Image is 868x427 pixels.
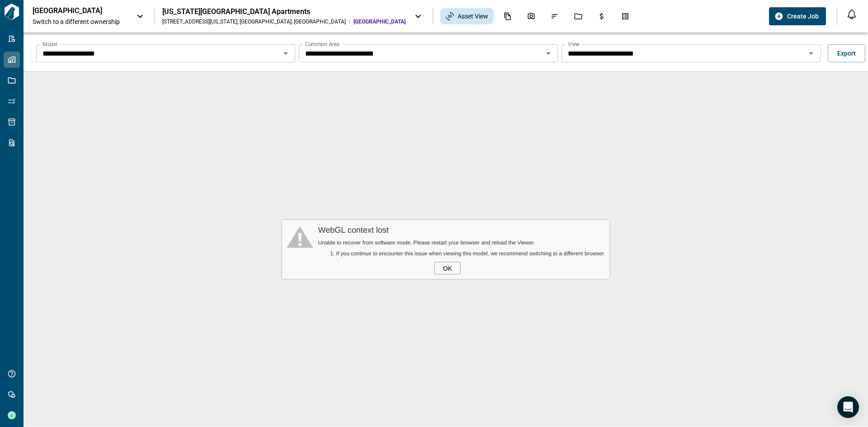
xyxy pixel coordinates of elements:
div: Takeoff Center [616,9,635,24]
label: Common Area [305,40,340,48]
label: Model [42,40,57,48]
span: Create Job [787,12,819,21]
div: Budgets [592,9,611,24]
div: Jobs [569,9,588,24]
li: If you continue to encounter this issue when viewing this model, we recommend switching to a diff... [336,250,605,256]
div: [US_STATE][GEOGRAPHIC_DATA] Apartments [162,7,406,16]
span: Switch to a different ownership [33,17,127,26]
button: Create Job [769,7,826,25]
p: [GEOGRAPHIC_DATA] [33,6,114,15]
div: [STREET_ADDRESS][US_STATE] , [GEOGRAPHIC_DATA] , [GEOGRAPHIC_DATA] [162,18,346,25]
div: OK [434,262,461,274]
div: WebGL context lost [318,225,605,235]
div: Documents [498,9,517,24]
span: Asset View [458,12,488,21]
button: Export [828,44,865,62]
button: Open [542,47,555,60]
span: [GEOGRAPHIC_DATA] [354,18,406,25]
button: Open [805,47,817,60]
label: View [568,40,580,48]
button: Open [279,47,292,60]
div: Open Intercom Messenger [837,396,859,418]
div: Issues & Info [545,9,564,24]
div: Asset View [440,8,494,24]
div: Photos [522,9,541,24]
span: Export [837,49,856,58]
button: Open notification feed [844,7,859,22]
div: Unable to recover from software mode. Please restart your browser and reload the Viewer. [318,239,605,245]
